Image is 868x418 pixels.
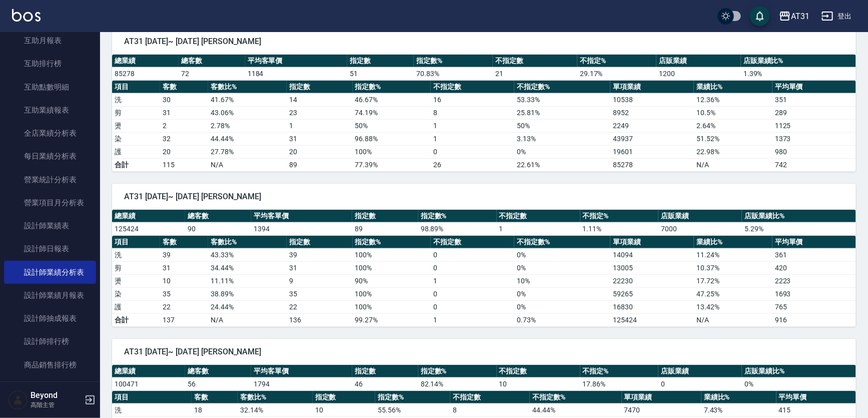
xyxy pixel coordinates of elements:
td: 3.13 % [514,132,610,145]
table: a dense table [112,55,856,81]
td: 50 % [514,119,610,132]
td: 351 [772,93,856,106]
th: 指定數% [353,81,431,94]
td: 96.88 % [353,132,431,145]
th: 指定數 [347,55,414,68]
td: 44.44 % [530,403,621,416]
td: 剪 [112,106,160,119]
td: 39 [287,248,353,261]
td: 43.33 % [208,248,287,261]
th: 平均單價 [776,391,856,404]
td: 1.39 % [741,67,856,80]
td: 27.78 % [208,145,287,158]
td: 0.73% [514,313,610,326]
td: 7.43 % [701,403,776,416]
td: 0 [658,377,742,390]
a: 互助點數明細 [4,76,96,99]
td: 19601 [610,145,694,158]
a: 全店業績分析表 [4,122,96,145]
td: 916 [772,313,856,326]
a: 設計師業績月報表 [4,284,96,307]
td: 17.86 % [580,377,659,390]
td: 5.29 % [742,222,856,235]
td: 16830 [610,300,694,313]
td: 0 [431,261,514,274]
span: AT31 [DATE]~ [DATE] [PERSON_NAME] [124,192,844,202]
td: 70.83 % [414,67,493,80]
td: 1 [431,119,514,132]
button: save [750,6,770,26]
td: 415 [776,403,856,416]
th: 不指定% [580,365,659,378]
td: 35 [160,287,208,300]
th: 不指定數 [450,391,530,404]
a: 設計師排行榜 [4,330,96,353]
td: 89 [352,222,418,235]
img: Person [8,390,28,410]
td: 護 [112,300,160,313]
th: 店販業績 [658,365,742,378]
td: 99.27% [353,313,431,326]
td: 13005 [610,261,694,274]
td: 74.19 % [353,106,431,119]
button: AT31 [775,6,813,27]
td: 22.98 % [694,145,772,158]
p: 高階主管 [31,400,82,409]
td: 82.14 % [418,377,497,390]
a: 設計師日報表 [4,237,96,260]
table: a dense table [112,236,856,327]
td: 35 [287,287,353,300]
a: 每日業績分析表 [4,145,96,168]
td: 89 [287,158,353,171]
th: 總客數 [185,365,251,378]
th: 不指定數% [530,391,621,404]
td: 31 [287,132,353,145]
td: 46.67 % [353,93,431,106]
td: 100 % [353,248,431,261]
table: a dense table [112,365,856,391]
td: 34.44 % [208,261,287,274]
td: 8 [450,403,530,416]
td: 90 % [353,274,431,287]
th: 客數 [192,391,238,404]
td: 10 [160,274,208,287]
td: 1394 [251,222,352,235]
td: N/A [208,313,287,326]
td: 18 [192,403,238,416]
span: AT31 [DATE]~ [DATE] [PERSON_NAME] [124,347,844,357]
td: 10 % [514,274,610,287]
td: 20 [287,145,353,158]
td: 26 [431,158,514,171]
th: 平均單價 [772,236,856,249]
td: 16 [431,93,514,106]
td: 39 [160,248,208,261]
td: 43.06 % [208,106,287,119]
td: 0 [431,287,514,300]
th: 不指定數 [497,210,580,223]
th: 店販業績比% [741,55,856,68]
td: 125424 [112,222,185,235]
td: 20 [160,145,208,158]
td: 8952 [610,106,694,119]
th: 指定數% [418,365,497,378]
th: 客數比% [208,81,287,94]
td: 1794 [251,377,352,390]
td: 100471 [112,377,185,390]
td: 31 [160,261,208,274]
td: 289 [772,106,856,119]
td: 1184 [245,67,347,80]
a: 設計師抽成報表 [4,307,96,330]
th: 總業績 [112,365,185,378]
a: 商品消耗明細 [4,376,96,399]
td: 29.17 % [577,67,656,80]
td: 8 [431,106,514,119]
td: 115 [160,158,208,171]
td: 30 [160,93,208,106]
td: 31 [160,106,208,119]
th: 店販業績 [656,55,741,68]
th: 項目 [112,81,160,94]
td: 護 [112,145,160,158]
th: 不指定數% [514,236,610,249]
td: N/A [208,158,287,171]
td: 0 % [514,145,610,158]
